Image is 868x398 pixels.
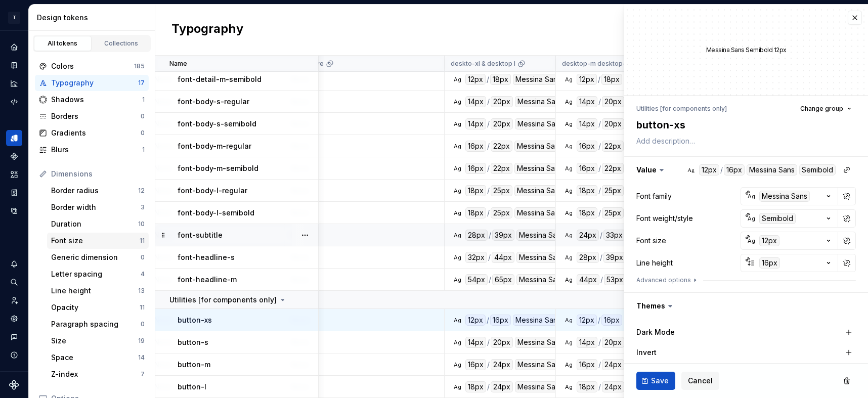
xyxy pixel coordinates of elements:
[600,252,602,263] div: /
[565,231,573,239] div: Ag
[465,337,486,348] div: 14px
[513,315,563,326] div: Messina Sans
[6,57,22,73] a: Documentation
[453,338,461,346] div: Ag
[636,105,727,112] li: Utilities [for components only]
[491,337,513,348] div: 20px
[35,142,149,158] a: Blurs1
[577,230,599,241] div: 24px
[141,203,145,211] div: 3
[489,230,491,241] div: /
[2,7,26,28] button: T
[465,96,486,107] div: 14px
[285,269,445,291] td: None
[759,235,779,246] div: 12px
[141,253,145,261] div: 0
[47,199,149,215] a: Border width3
[178,163,258,173] p: font-body-m-semibold
[51,111,141,121] div: Borders
[487,315,489,326] div: /
[759,213,796,224] div: Semibold
[741,187,838,205] button: AgMessina Sans
[453,361,461,369] div: Ag
[285,331,445,353] td: None
[636,347,657,358] label: Invert
[453,187,461,195] div: Ag
[35,108,149,124] a: Borders0
[51,252,141,262] div: Generic dimension
[6,75,22,92] a: Analytics
[488,252,491,263] div: /
[565,75,573,83] div: Ag
[516,230,567,241] div: Messina Sans
[141,129,145,137] div: 0
[47,349,149,366] a: Space14
[285,157,445,180] td: None
[285,246,445,269] td: None
[636,213,693,224] div: Font weight/style
[285,376,445,398] td: None
[178,382,206,392] p: button-l
[491,141,512,152] div: 22px
[487,207,490,218] div: /
[487,337,490,348] div: /
[565,338,573,346] div: Ag
[603,230,625,241] div: 33px
[603,252,626,263] div: 39px
[451,60,515,68] p: deskto-xl & desktop l
[6,94,22,110] a: Code automation
[140,237,145,245] div: 11
[565,164,573,172] div: Ag
[598,118,601,129] div: /
[513,74,563,85] div: Messina Sans
[490,74,511,85] div: 18px
[138,287,145,295] div: 13
[169,295,277,305] p: Utilities [for components only]
[515,359,566,370] div: Messina Sans
[577,163,597,174] div: 16px
[285,113,445,135] td: None
[688,376,713,386] span: Cancel
[285,68,445,91] td: None
[285,91,445,113] td: None
[598,141,601,152] div: /
[96,39,147,48] div: Collections
[681,372,719,390] button: Cancel
[178,141,251,151] p: font-body-m-regular
[747,237,755,245] div: Ag
[598,185,601,196] div: /
[285,202,445,224] td: None
[800,105,843,113] span: Change group
[491,163,512,174] div: 22px
[465,230,488,241] div: 28px
[487,381,490,392] div: /
[491,381,513,392] div: 24px
[285,180,445,202] td: None
[47,216,149,232] a: Duration10
[178,74,262,84] p: font-detail-m-semibold
[6,256,22,272] button: Notifications
[602,141,624,152] div: 22px
[491,118,513,129] div: 20px
[171,21,243,39] h2: Typography
[51,95,142,105] div: Shadows
[487,163,490,174] div: /
[178,315,212,325] p: button-xs
[602,381,624,392] div: 24px
[178,208,254,218] p: font-body-l-semibold
[140,303,145,312] div: 11
[565,209,573,217] div: Ag
[169,60,187,68] p: Name
[465,163,486,174] div: 16px
[602,207,624,218] div: 25px
[491,96,513,107] div: 20px
[598,381,601,392] div: /
[6,185,22,201] div: Storybook stories
[6,311,22,327] a: Settings
[37,13,151,23] div: Design tokens
[178,275,237,285] p: font-headline-m
[602,185,624,196] div: 25px
[51,186,138,196] div: Border radius
[138,337,145,345] div: 19
[491,207,512,218] div: 25px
